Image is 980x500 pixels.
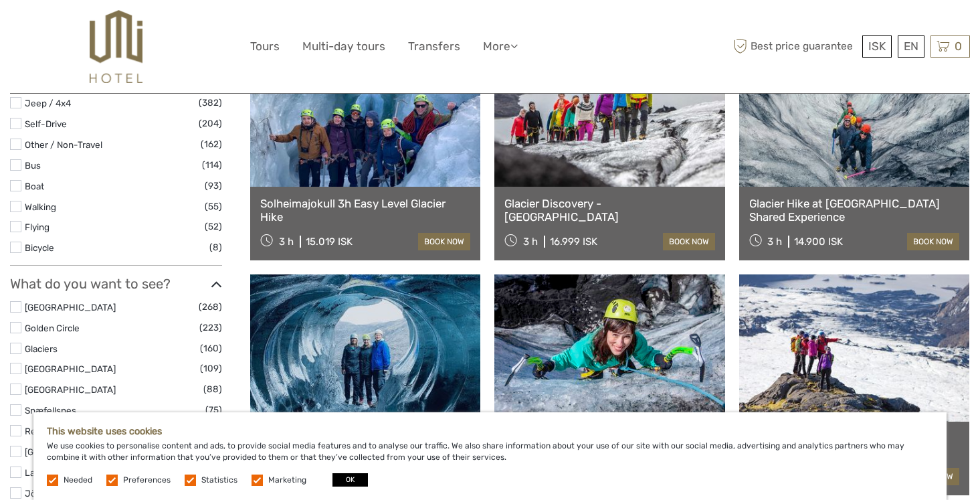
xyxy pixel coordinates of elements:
div: EN [898,35,924,58]
h3: What do you want to see? [10,276,222,292]
a: [GEOGRAPHIC_DATA] [25,384,116,395]
a: Golden Circle [25,323,80,333]
a: book now [663,233,715,250]
a: Jökulsárlón/[GEOGRAPHIC_DATA] [25,488,169,499]
label: Statistics [201,475,237,486]
span: (109) [200,361,222,376]
a: book now [418,233,470,250]
span: (93) [205,178,222,193]
span: 0 [953,39,964,53]
label: Needed [64,475,92,486]
a: Glaciers [25,343,58,354]
a: Flying [25,222,50,232]
span: (162) [201,137,222,152]
a: Solheimajokull 3h Easy Level Glacier Hike [260,197,470,224]
span: (204) [199,116,222,131]
span: (160) [200,341,222,356]
span: (52) [205,219,222,234]
div: 15.019 ISK [306,236,353,248]
a: Snæfellsnes [25,405,76,416]
a: More [483,37,518,56]
span: (55) [205,199,222,214]
label: Marketing [268,475,306,486]
div: 14.900 ISK [794,236,843,248]
button: OK [332,473,368,487]
span: 3 h [279,236,294,248]
a: Other / Non-Travel [25,139,102,150]
a: Self-Drive [25,118,67,129]
label: Preferences [123,475,171,486]
a: Bus [25,160,41,171]
a: Landmannalaugar [25,467,99,478]
span: (268) [199,299,222,315]
span: (75) [205,402,222,418]
span: 3 h [767,236,782,248]
div: 16.999 ISK [550,236,597,248]
a: [GEOGRAPHIC_DATA] [25,363,116,374]
a: Reykjanes [25,426,68,436]
button: Open LiveChat chat widget [154,21,170,37]
a: Glacier Discovery - [GEOGRAPHIC_DATA] [504,197,714,224]
a: [GEOGRAPHIC_DATA] [25,446,116,457]
span: Best price guarantee [730,35,859,58]
span: (8) [209,240,222,255]
a: Multi-day tours [302,37,385,56]
a: Boat [25,181,44,191]
a: book now [907,233,959,250]
span: (88) [203,382,222,397]
a: Bicycle [25,242,54,253]
a: Transfers [408,37,460,56]
a: Walking [25,201,56,212]
a: Glacier Hike at [GEOGRAPHIC_DATA] Shared Experience [749,197,959,224]
a: Jeep / 4x4 [25,98,71,108]
span: 3 h [523,236,538,248]
div: We use cookies to personalise content and ads, to provide social media features and to analyse ou... [33,412,947,500]
a: [GEOGRAPHIC_DATA] [25,302,116,313]
span: (114) [202,157,222,173]
p: We're away right now. Please check back later! [19,23,151,34]
img: 526-1e775aa5-7374-4589-9d7e-5793fb20bdfc_logo_big.jpg [90,10,142,83]
span: (223) [199,320,222,335]
span: ISK [868,39,886,53]
h5: This website uses cookies [47,426,933,437]
span: (382) [199,95,222,110]
a: Tours [250,37,280,56]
